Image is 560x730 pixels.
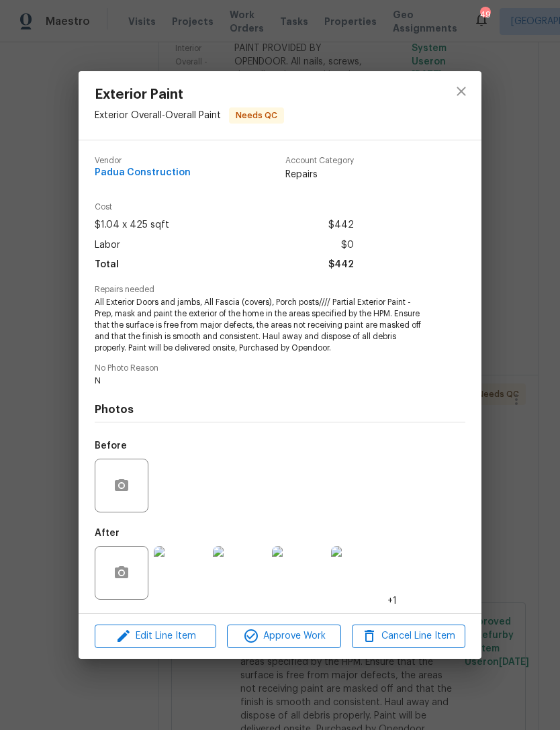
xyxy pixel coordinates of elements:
[230,109,283,122] span: Needs QC
[95,441,127,451] h5: Before
[328,216,354,235] span: $442
[341,236,354,255] span: $0
[95,236,120,255] span: Labor
[95,297,428,353] span: All Exterior Doors and jambs, All Fascia (covers), Porch posts//// Partial Exterior Paint - Prep,...
[328,255,354,275] span: $442
[356,628,461,645] span: Cancel Line Item
[352,625,465,648] button: Cancel Line Item
[95,216,169,235] span: $1.04 x 425 sqft
[480,8,489,21] div: 49
[285,168,354,181] span: Repairs
[95,375,428,387] span: N
[285,156,354,165] span: Account Category
[95,87,284,102] span: Exterior Paint
[95,529,120,538] h5: After
[99,628,212,645] span: Edit Line Item
[95,168,191,178] span: Padua Construction
[95,364,465,373] span: No Photo Reason
[95,156,191,165] span: Vendor
[95,111,221,120] span: Exterior Overall - Overall Paint
[227,625,340,648] button: Approve Work
[95,403,465,416] h4: Photos
[95,255,119,275] span: Total
[95,625,216,648] button: Edit Line Item
[387,594,397,608] span: +1
[231,628,336,645] span: Approve Work
[95,203,354,212] span: Cost
[445,75,477,107] button: close
[95,285,465,294] span: Repairs needed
